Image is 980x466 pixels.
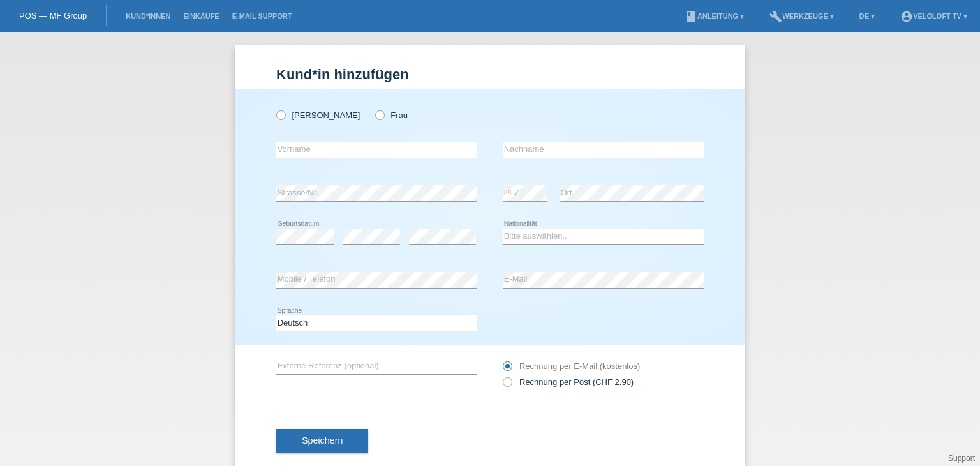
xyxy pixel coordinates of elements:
label: [PERSON_NAME] [276,110,360,120]
span: Speichern [302,435,343,446]
i: book [685,10,697,23]
label: Frau [375,110,408,120]
a: Support [948,454,975,463]
label: Rechnung per E-Mail (kostenlos) [503,361,640,371]
label: Rechnung per Post (CHF 2.90) [503,377,634,387]
a: account_circleVeloLoft TV ▾ [894,12,974,20]
a: bookAnleitung ▾ [678,12,750,20]
a: Kund*innen [119,12,177,20]
a: Einkäufe [177,12,225,20]
a: POS — MF Group [19,11,87,20]
button: Speichern [276,429,368,453]
i: build [769,10,782,23]
input: Rechnung per E-Mail (kostenlos) [503,361,511,377]
input: Rechnung per Post (CHF 2.90) [503,377,511,393]
a: E-Mail Support [226,12,299,20]
input: [PERSON_NAME] [276,110,285,119]
input: Frau [375,110,383,119]
h1: Kund*in hinzufügen [276,66,704,82]
a: buildWerkzeuge ▾ [763,12,840,20]
i: account_circle [900,10,913,23]
a: DE ▾ [853,12,881,20]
